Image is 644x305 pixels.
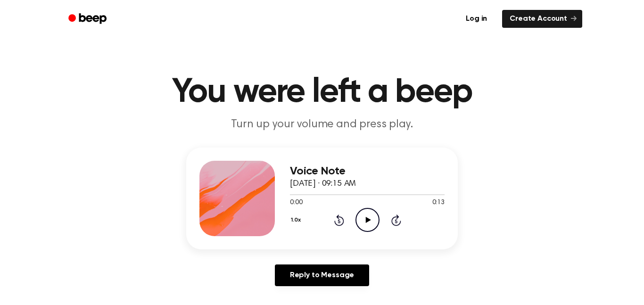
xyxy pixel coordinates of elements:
[432,198,445,208] span: 0:13
[141,117,503,132] p: Turn up your volume and press play.
[81,75,563,109] h1: You were left a beep
[290,212,304,228] button: 1.0x
[62,10,115,28] a: Beep
[275,264,369,286] a: Reply to Message
[290,198,302,208] span: 0:00
[456,8,496,30] a: Log in
[502,10,582,28] a: Create Account
[290,165,445,178] h3: Voice Note
[290,180,356,188] span: [DATE] · 09:15 AM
